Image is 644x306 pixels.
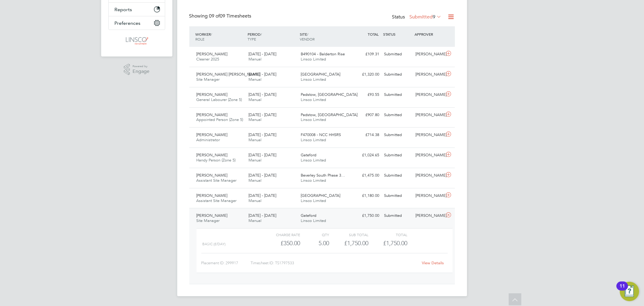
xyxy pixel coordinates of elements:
span: Reports [115,7,132,12]
span: Basic (£/day) [203,242,226,246]
div: Submitted [382,171,413,181]
span: Administrator [197,137,220,142]
div: Submitted [382,110,413,120]
span: [DATE] - [DATE] [248,51,276,57]
span: [PERSON_NAME] [197,173,228,178]
span: £1,750.00 [383,239,407,247]
div: £109.31 [351,49,382,59]
span: General Labourer (Zone 5) [197,97,242,102]
span: Manual [248,137,261,142]
span: Preferences [115,20,141,26]
div: [PERSON_NAME] [413,211,444,221]
span: [PERSON_NAME] [197,132,228,137]
span: Linsco Limited [301,97,326,102]
span: ROLE [196,37,205,41]
div: SITE [298,29,351,44]
span: Site Manager [197,77,220,82]
span: Manual [248,117,261,122]
div: £907.80 [351,110,382,120]
span: Gateford [301,152,316,158]
span: VENDOR [300,37,315,41]
span: TYPE [248,37,256,41]
span: 09 Timesheets [209,13,252,19]
span: [DATE] - [DATE] [248,213,276,218]
button: Preferences [109,16,165,30]
span: [PERSON_NAME] [197,213,228,218]
div: £1,180.00 [351,191,382,201]
span: / [307,32,308,37]
span: [DATE] - [DATE] [248,72,276,77]
div: [PERSON_NAME] [413,171,444,181]
div: Sub Total [329,231,368,238]
div: [PERSON_NAME] [413,90,444,100]
span: Appointed Person (Zone 5) [197,117,243,122]
span: [DATE] - [DATE] [248,132,276,137]
div: £1,475.00 [351,171,382,181]
span: [PERSON_NAME] [197,51,228,57]
span: [PERSON_NAME] [PERSON_NAME] [197,72,260,77]
span: Site Manager [197,218,220,223]
span: Padstow, [GEOGRAPHIC_DATA] [301,92,357,97]
span: Linsco Limited [301,77,326,82]
span: [DATE] - [DATE] [248,112,276,117]
span: / [211,32,212,37]
div: APPROVER [413,29,444,40]
div: Status [392,13,443,21]
span: [PERSON_NAME] [197,193,228,198]
img: linsco-logo-retina.png [124,36,149,46]
span: [GEOGRAPHIC_DATA] [301,193,340,198]
div: Submitted [382,49,413,59]
span: B490104 - Balderton Rise [301,51,345,57]
div: Submitted [382,211,413,221]
span: [GEOGRAPHIC_DATA] [301,72,340,77]
span: / [261,32,262,37]
div: £1,320.00 [351,70,382,80]
span: Linsco Limited [301,178,326,183]
div: Submitted [382,191,413,201]
span: Manual [248,198,261,203]
div: [PERSON_NAME] [413,191,444,201]
div: QTY [300,231,329,238]
div: [PERSON_NAME] [413,130,444,140]
span: [DATE] - [DATE] [248,92,276,97]
span: 09 of [209,13,220,19]
div: Placement ID: 299917 [201,258,251,268]
div: £1,750.00 [351,211,382,221]
div: £93.55 [351,90,382,100]
span: Linsco Limited [301,158,326,163]
span: [PERSON_NAME] [197,152,228,158]
span: Assistant Site Manager [197,198,237,203]
span: Manual [248,77,261,82]
div: [PERSON_NAME] [413,70,444,80]
span: [PERSON_NAME] [197,112,228,117]
span: [DATE] - [DATE] [248,193,276,198]
span: Linsco Limited [301,57,326,62]
span: Padstow, [GEOGRAPHIC_DATA] [301,112,357,117]
span: Manual [248,218,261,223]
div: [PERSON_NAME] [413,49,444,59]
div: £1,750.00 [329,238,368,248]
span: TOTAL [368,32,379,37]
label: Submitted [410,14,442,20]
div: WORKER [194,29,246,44]
span: Manual [248,158,261,163]
span: [PERSON_NAME] [197,92,228,97]
div: Charge rate [261,231,300,238]
span: Manual [248,57,261,62]
span: Powered by [133,64,149,69]
div: Showing [189,13,253,19]
span: Engage [133,69,149,74]
div: Submitted [382,130,413,140]
div: Timesheet ID: TS1797533 [251,258,418,268]
div: Submitted [382,150,413,160]
div: Submitted [382,70,413,80]
div: £714.38 [351,130,382,140]
div: 11 [620,286,625,294]
span: Handy Person (Zone 5) [197,158,236,163]
span: Assistant Site Manager [197,178,237,183]
div: Submitted [382,90,413,100]
button: Reports [109,3,165,16]
span: [DATE] - [DATE] [248,152,276,158]
span: Linsco Limited [301,137,326,142]
div: £1,024.65 [351,150,382,160]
